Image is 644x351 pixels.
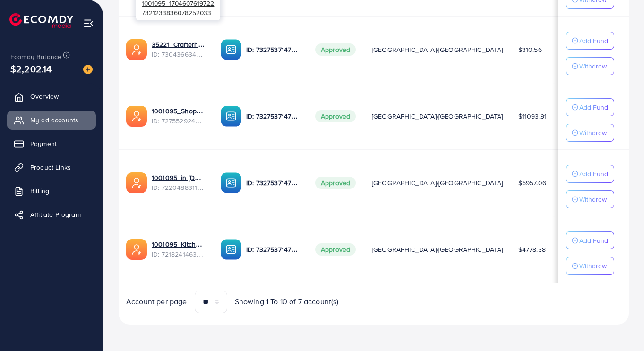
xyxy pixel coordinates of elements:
a: Billing [7,181,96,200]
button: Withdraw [566,190,614,208]
span: [GEOGRAPHIC_DATA]/[GEOGRAPHIC_DATA] [372,178,503,188]
span: $11093.91 [518,111,547,121]
img: logo [9,13,73,28]
button: Add Fund [566,231,614,249]
div: <span class='underline'>1001095_in vogue.pk_1681150971525</span></br>7220488311670947841 [152,173,206,192]
span: $4778.38 [518,245,546,254]
p: ID: 7327537147282571265 [246,244,300,255]
img: ic-ba-acc.ded83a64.svg [221,239,241,260]
span: Approved [315,110,356,122]
span: [GEOGRAPHIC_DATA]/[GEOGRAPHIC_DATA] [372,111,503,121]
span: [GEOGRAPHIC_DATA]/[GEOGRAPHIC_DATA] [372,45,503,54]
span: Approved [315,177,356,189]
span: ID: 7304366343393296385 [152,50,206,59]
p: Add Fund [579,235,608,246]
span: [GEOGRAPHIC_DATA]/[GEOGRAPHIC_DATA] [372,245,503,254]
a: Overview [7,87,96,106]
span: Payment [30,139,57,148]
p: Withdraw [579,260,607,272]
span: Ecomdy Balance [10,52,61,61]
img: ic-ads-acc.e4c84228.svg [126,106,147,127]
span: ID: 7220488311670947841 [152,183,206,192]
img: menu [83,18,94,29]
p: ID: 7327537147282571265 [246,111,300,122]
a: Affiliate Program [7,205,96,224]
span: $2,202.14 [10,62,52,76]
button: Withdraw [566,257,614,275]
a: Product Links [7,158,96,177]
a: My ad accounts [7,111,96,129]
button: Add Fund [566,98,614,116]
a: 1001095_in [DOMAIN_NAME]_1681150971525 [152,173,206,182]
div: <span class='underline'>1001095_Shopping Center</span></br>7275529244510306305 [152,106,206,126]
span: Approved [315,243,356,256]
img: ic-ba-acc.ded83a64.svg [221,39,241,60]
button: Withdraw [566,57,614,75]
span: Billing [30,186,49,196]
img: ic-ba-acc.ded83a64.svg [221,106,241,127]
a: 1001095_Shopping Center [152,106,206,116]
p: ID: 7327537147282571265 [246,177,300,188]
button: Add Fund [566,32,614,50]
a: 1001095_Kitchenlyst_1680641549988 [152,240,206,249]
img: ic-ads-acc.e4c84228.svg [126,172,147,193]
p: Add Fund [579,35,608,46]
span: $5957.06 [518,178,546,188]
p: Withdraw [579,127,607,138]
span: ID: 7218241463522476034 [152,249,206,259]
div: <span class='underline'>1001095_Kitchenlyst_1680641549988</span></br>7218241463522476034 [152,240,206,259]
span: Account per page [126,296,187,307]
p: Add Fund [579,168,608,180]
iframe: Chat [604,308,637,344]
p: Withdraw [579,194,607,205]
span: Overview [30,92,59,101]
span: Approved [315,43,356,56]
a: 35221_Crafterhide ad_1700680330947 [152,40,206,49]
span: Product Links [30,163,71,172]
p: Add Fund [579,102,608,113]
img: image [83,65,93,74]
p: Withdraw [579,60,607,72]
span: My ad accounts [30,115,78,125]
img: ic-ba-acc.ded83a64.svg [221,172,241,193]
span: ID: 7275529244510306305 [152,116,206,126]
span: Showing 1 To 10 of 7 account(s) [235,296,339,307]
img: ic-ads-acc.e4c84228.svg [126,239,147,260]
button: Withdraw [566,124,614,142]
span: Affiliate Program [30,210,81,219]
a: Payment [7,134,96,153]
img: ic-ads-acc.e4c84228.svg [126,39,147,60]
p: ID: 7327537147282571265 [246,44,300,55]
div: <span class='underline'>35221_Crafterhide ad_1700680330947</span></br>7304366343393296385 [152,40,206,59]
span: $310.56 [518,45,542,54]
button: Add Fund [566,165,614,183]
